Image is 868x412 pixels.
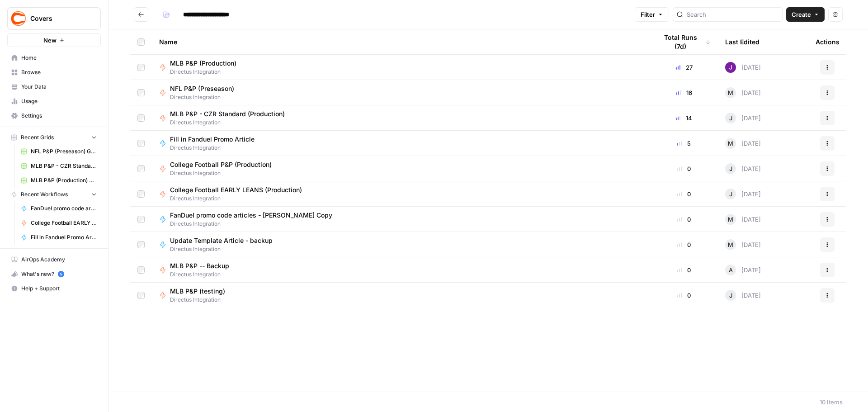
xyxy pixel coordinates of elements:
span: Your Data [21,83,97,91]
span: J [729,114,732,123]
a: NFL P&P (Preseason) Grid (2) [17,144,101,159]
div: 27 [657,63,711,72]
div: 0 [657,215,711,224]
span: Directus Integration [170,270,236,279]
div: 5 [657,139,711,148]
div: [DATE] [725,113,761,123]
a: MLB P&P - CZR Standard (Production)Directus Integration [159,109,643,127]
a: Home [7,51,101,65]
img: nj1ssy6o3lyd6ijko0eoja4aphzn [725,62,736,73]
span: Filter [641,10,655,19]
a: Usage [7,94,101,109]
span: AirOps Academy [21,256,97,264]
div: Last Edited [725,29,759,54]
a: Settings [7,109,101,123]
span: Covers [30,14,85,23]
a: MLB P&P (Production)Directus Integration [159,59,643,76]
span: M [728,88,733,97]
span: FanDuel promo code articles [31,204,97,213]
div: 0 [657,291,711,300]
span: MLB P&P (Production) [170,59,236,68]
div: Total Runs (7d) [657,29,711,54]
span: Directus Integration [170,68,244,76]
div: [DATE] [725,214,761,225]
span: Directus Integration [170,220,340,228]
span: Fill in Fanduel Promo Article [170,135,255,144]
div: 14 [657,114,711,123]
span: NFL P&P (Preseason) Grid (2) [31,147,97,156]
input: Search [687,10,778,19]
button: Recent Workflows [7,188,101,201]
div: 16 [657,88,711,97]
div: [DATE] [725,163,761,174]
button: New [7,33,101,47]
a: Browse [7,65,101,80]
div: Name [159,29,643,54]
span: Recent Grids [21,133,54,142]
span: New [43,36,57,45]
span: College Football EARLY LEANS (Production) [170,185,302,194]
span: A [729,265,733,275]
span: Directus Integration [170,296,232,304]
div: 10 Items [820,398,843,407]
span: Usage [21,97,97,105]
span: Directus Integration [170,118,292,127]
span: M [728,240,733,249]
span: MLB P&P (Production) Grid (5) [31,176,97,185]
span: Directus Integration [170,194,309,203]
div: [DATE] [725,239,761,250]
span: Directus Integration [170,93,241,101]
span: MLB P&P (testing) [170,287,225,296]
text: 5 [60,272,62,276]
a: NFL P&P (Preseason)Directus Integration [159,84,643,101]
span: Help + Support [21,284,97,293]
div: [DATE] [725,138,761,149]
span: Directus Integration [170,245,280,253]
div: [DATE] [725,87,761,98]
span: Browse [21,68,97,76]
div: [DATE] [725,290,761,301]
a: Fill in Fanduel Promo ArticleDirectus Integration [159,135,643,152]
span: Update Template Article - backup [170,236,273,245]
a: AirOps Academy [7,252,101,267]
button: Go back [134,7,148,22]
a: MLB P&P (Production) Grid (5) [17,173,101,188]
span: Home [21,54,97,62]
button: Help + Support [7,281,101,296]
span: FanDuel promo code articles - [PERSON_NAME] Copy [170,211,332,220]
span: M [728,215,733,224]
span: MLB P&P - CZR Standard (Production) [170,109,285,118]
button: Create [786,7,825,22]
span: Directus Integration [170,169,279,177]
span: NFL P&P (Preseason) [170,84,234,93]
span: J [729,291,732,300]
div: 0 [657,189,711,199]
a: MLB P&P -- BackupDirectus Integration [159,261,643,279]
img: Covers Logo [10,10,27,27]
div: 0 [657,265,711,275]
a: College Football EARLY LEANS (Production)Directus Integration [159,185,643,203]
span: MLB P&P - CZR Standard (Production) Grid (1) [31,162,97,170]
button: What's new? 5 [7,267,101,281]
span: College Football P&P (Production) [170,160,272,169]
a: 5 [58,271,64,277]
a: Fill in Fanduel Promo Article [17,230,101,245]
button: Recent Grids [7,131,101,144]
a: MLB P&P - CZR Standard (Production) Grid (1) [17,159,101,173]
a: MLB P&P (testing)Directus Integration [159,287,643,304]
div: What's new? [8,267,100,281]
span: Directus Integration [170,144,262,152]
span: Recent Workflows [21,190,68,199]
a: College Football EARLY LEANS (Production) [17,216,101,230]
div: 0 [657,240,711,249]
span: J [729,189,732,199]
span: Fill in Fanduel Promo Article [31,233,97,242]
a: Update Template Article - backupDirectus Integration [159,236,643,253]
a: College Football P&P (Production)Directus Integration [159,160,643,177]
span: Settings [21,112,97,120]
span: Create [792,10,811,19]
button: Filter [635,7,669,22]
a: Your Data [7,80,101,94]
div: Actions [816,29,840,54]
a: FanDuel promo code articles - [PERSON_NAME] CopyDirectus Integration [159,211,643,228]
